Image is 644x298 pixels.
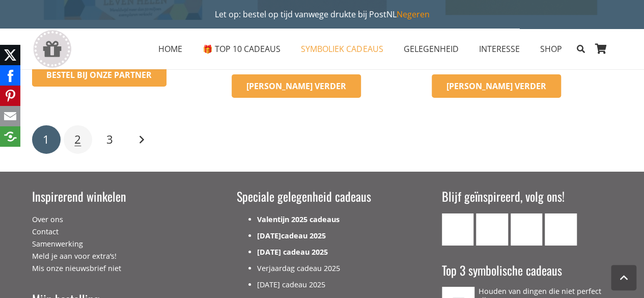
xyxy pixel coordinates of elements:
a: [DATE] cadeau 2025 [257,247,328,257]
a: GELEGENHEIDGELEGENHEID Menu [393,36,468,62]
a: Valentijn 2025 cadeaus [257,214,340,224]
a: Pagina 2 [64,125,92,154]
a: Instagram [511,213,543,246]
a: Over ons [32,214,63,224]
span: SYMBOLIEK CADEAUS [301,43,383,55]
a: Winkelwagen [590,29,612,69]
a: 🎁 TOP 10 CADEAUS🎁 TOP 10 CADEAUS Menu [192,36,291,62]
a: Lees meer over “Lichter Leven ketting” [432,74,561,98]
span: 2 [74,131,81,147]
nav: Berichten paginering [32,124,612,155]
a: Zoeken [572,36,590,62]
h3: Inspirerend winkelen [32,188,203,205]
span: HOME [158,43,182,55]
a: Terug naar top [611,265,636,290]
a: [DATE] cadeau 2025 [257,280,325,289]
a: Volgende [127,125,156,154]
a: Pagina 3 [95,125,124,154]
a: cadeau 2025 [281,231,326,240]
h3: Speciale gelegenheid cadeaus [237,188,407,205]
a: gift-box-icon-grey-inspirerendwinkelen [32,30,72,68]
h3: Blijf geïnspireerd, volg ons! [442,188,612,205]
a: HOMEHOME Menu [148,36,192,62]
span: Pagina 1 [32,125,61,154]
span: 1 [43,131,49,147]
span: 3 [106,131,113,147]
a: Contact [32,227,59,236]
span: SHOP [540,43,562,55]
a: Negeren [397,9,430,20]
a: Mis onze nieuwsbrief niet [32,263,121,273]
span: INTERESSE [479,43,519,55]
a: Verjaardag cadeau 2025 [257,263,340,273]
a: Samenwerking [32,239,83,249]
a: SYMBOLIEK CADEAUSSYMBOLIEK CADEAUS Menu [291,36,393,62]
a: Pinterest [545,213,577,246]
a: Lees meer over “Sterk ketting” [232,74,361,98]
a: Meld je aan voor extra’s! [32,251,117,261]
span: GELEGENHEID [403,43,458,55]
h3: Top 3 symbolische cadeaus [442,262,612,279]
a: INTERESSEINTERESSE Menu [468,36,529,62]
span: 🎁 TOP 10 CADEAUS [203,43,281,55]
a: [DATE] [257,231,281,240]
a: Bestel bij onze Partner [32,63,167,87]
a: Facebook [476,213,508,246]
a: SHOPSHOP Menu [529,36,572,62]
a: E-mail [442,213,474,246]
